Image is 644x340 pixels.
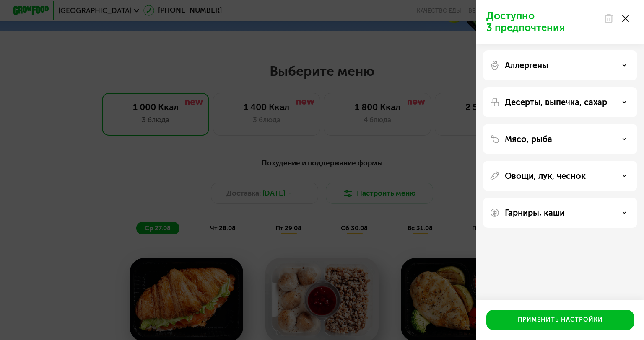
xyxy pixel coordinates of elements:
[505,208,565,218] p: Гарниры, каши
[505,60,548,70] p: Аллергены
[518,316,603,324] div: Применить настройки
[486,310,634,330] button: Применить настройки
[505,134,552,144] p: Мясо, рыба
[486,10,599,33] p: Доступно 3 предпочтения
[505,97,607,107] p: Десерты, выпечка, сахар
[505,171,586,181] p: Овощи, лук, чеснок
